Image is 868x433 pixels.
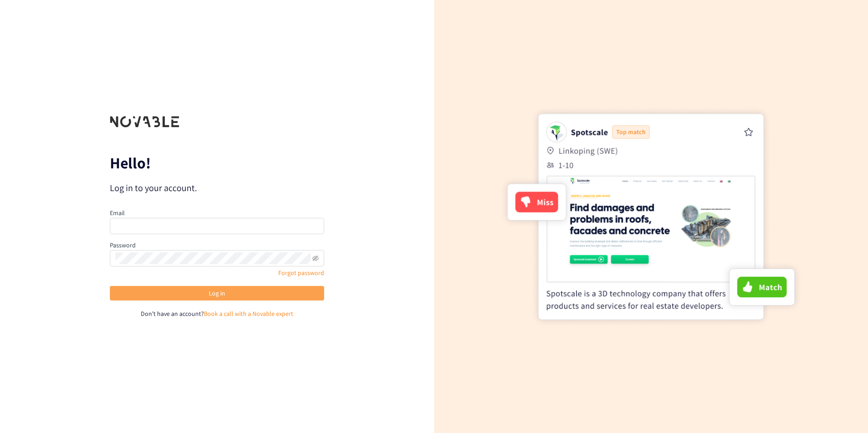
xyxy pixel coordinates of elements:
label: Email [110,209,125,217]
iframe: Chat Widget [823,389,868,433]
label: Password [110,241,136,249]
p: Hello! [110,156,324,170]
p: Log in to your account. [110,182,324,194]
button: Log in [110,286,324,300]
a: Book a call with a Novable expert [204,310,293,318]
span: eye-invisible [312,255,319,261]
span: Log in [209,288,225,298]
span: Don't have an account? [141,310,204,318]
a: Forgot password [278,269,324,277]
